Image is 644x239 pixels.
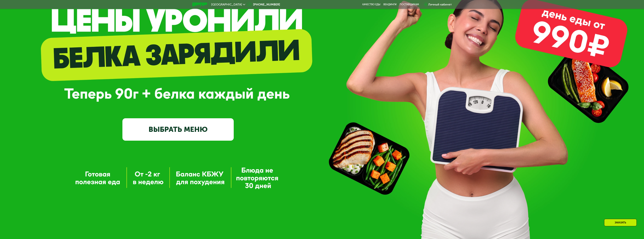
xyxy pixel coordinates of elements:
[400,3,419,6] div: поставщикам
[211,3,242,6] span: [GEOGRAPHIC_DATA]
[428,2,452,7] div: Личный кабинет
[362,3,380,6] a: Качество еды
[604,219,637,226] div: Заказать
[247,2,280,7] a: [PHONE_NUMBER]
[122,118,234,141] a: ВЫБРАТЬ МЕНЮ
[383,3,397,6] a: Вендинги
